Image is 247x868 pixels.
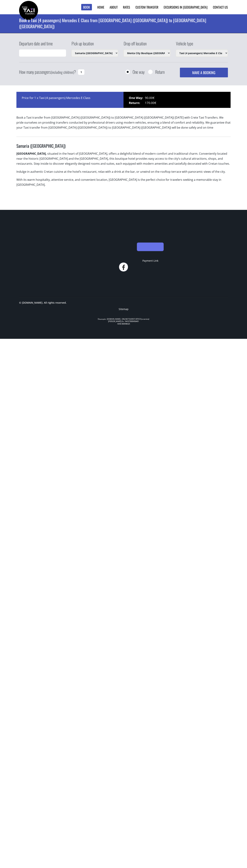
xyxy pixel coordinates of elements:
span: Return: [129,100,145,105]
label: How many passengers ? [19,68,76,76]
div: Επωνυμία : [DOMAIN_NAME] - ONLINE TOURIST OFFICE (e-service) [PERSON_NAME].Επ. 1041Ε70000456401 Α... [19,318,228,325]
h3: Samaria ([GEOGRAPHIC_DATA]) [16,143,231,151]
h1: Book a Taxi (4 passengers) Mercedes E Class from [GEOGRAPHIC_DATA] ([GEOGRAPHIC_DATA]) to [GEOGRA... [19,14,228,32]
a: Sitemap [119,307,128,311]
label: Departure date and time [19,40,53,49]
p: Book a Taxi transfer from [GEOGRAPHIC_DATA] ([GEOGRAPHIC_DATA]) to [GEOGRAPHIC_DATA] ([GEOGRAPHIC... [16,115,231,133]
a: Custom Transfer [135,5,158,9]
span: One Way: [129,95,145,100]
a: About [110,5,118,9]
a: Home [97,5,104,9]
a: Book [81,4,92,11]
a: facebook [119,263,128,271]
a: Contact us [213,5,228,9]
small: (including children) [51,69,74,75]
a: Crete Taxi Transfers | Book a Taxi transfer from Samaria (Chania city) to Menta City Boutique (Re... [19,8,38,12]
a: Rates [123,5,130,9]
a: Payment Link [142,259,158,262]
img: svg%3E [112,327,135,337]
img: stripe [139,244,162,259]
label: Drop off location [123,40,147,49]
div: Price for 1 x Taxi (4 passengers) Mercedes E Class [16,92,123,108]
strong: [GEOGRAPHIC_DATA] [16,152,46,156]
img: 100% Safe [70,223,82,235]
label: Vehicle type [176,40,193,49]
img: Crete Taxi Transfers | Book a Taxi transfer from Samaria (Chania city) to Menta City Boutique (Re... [19,1,38,20]
a: Excursions in [GEOGRAPHIC_DATA] [164,5,208,9]
p: , situated in the heart of [GEOGRAPHIC_DATA], offers a delightful blend of modern comfort and tra... [16,151,231,169]
label: Return [155,70,165,74]
div: 90.00€ 170.00€ [123,92,231,108]
label: One way [133,70,145,74]
img: Crete Taxi Transfers [19,223,59,249]
p: With its warm hospitality, attentive service, and convenient location, [GEOGRAPHIC_DATA] is the p... [16,177,231,190]
img: svg%3E [54,2,70,13]
img: Pay On Arrival [102,223,114,235]
p: © [DOMAIN_NAME]. All rights reserved. [19,301,67,308]
p: Indulge in authentic Cretan cuisine at the hotel’s restaurant, relax with a drink at the bar, or ... [16,169,231,177]
button: MAKE A BOOKING [180,68,228,77]
label: Pick up location [71,40,94,49]
img: No Advance Payment [86,223,98,235]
